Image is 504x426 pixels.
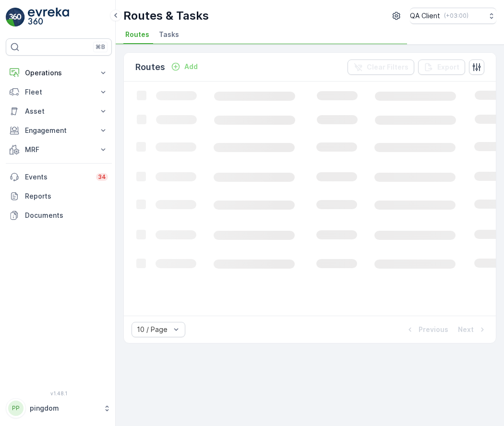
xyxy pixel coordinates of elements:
[6,206,112,225] a: Documents
[6,167,112,187] a: Events34
[6,187,112,206] a: Reports
[458,325,474,334] p: Next
[6,398,112,418] button: PPpingdom
[6,140,112,159] button: MRF
[184,62,198,71] p: Add
[25,145,93,154] p: MRF
[419,325,448,334] p: Previous
[457,324,488,335] button: Next
[6,83,112,102] button: Fleet
[25,211,108,220] p: Documents
[98,173,106,181] p: 34
[6,8,25,27] img: logo
[6,390,112,396] span: v 1.48.1
[135,60,165,74] p: Routes
[96,43,105,51] p: ⌘B
[123,8,209,24] p: Routes & Tasks
[25,68,93,78] p: Operations
[367,62,408,72] p: Clear Filters
[25,106,93,116] p: Asset
[125,30,149,39] span: Routes
[167,61,202,72] button: Add
[25,126,93,135] p: Engagement
[348,59,414,75] button: Clear Filters
[159,30,179,39] span: Tasks
[25,191,108,201] p: Reports
[8,401,24,416] div: PP
[410,11,440,21] p: QA Client
[25,87,93,97] p: Fleet
[418,59,465,75] button: Export
[28,8,69,27] img: logo_light-DOdMpM7g.png
[404,324,449,335] button: Previous
[6,102,112,121] button: Asset
[6,121,112,140] button: Engagement
[30,403,98,413] p: pingdom
[437,62,459,72] p: Export
[6,63,112,83] button: Operations
[25,172,90,182] p: Events
[444,12,468,20] p: ( +03:00 )
[410,8,496,24] button: QA Client(+03:00)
